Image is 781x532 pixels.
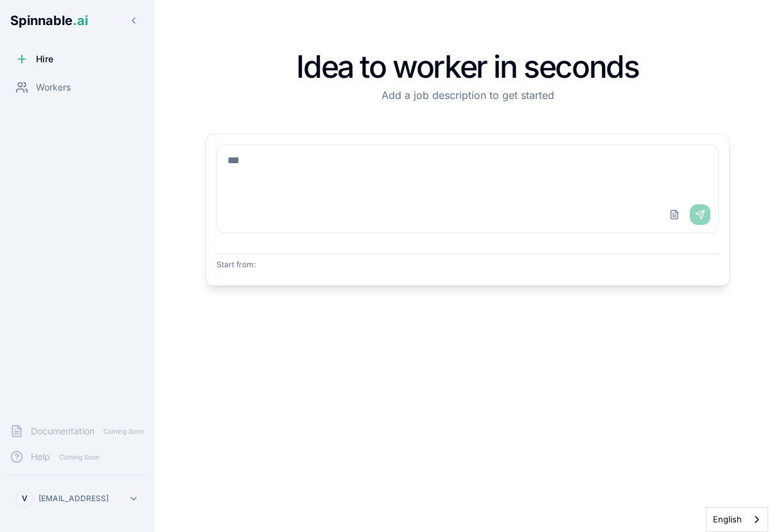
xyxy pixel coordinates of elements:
button: V[EMAIL_ADDRESS] [10,486,144,511]
a: English [706,508,768,531]
span: Spinnable [10,13,88,28]
p: Start from: [216,260,719,270]
aside: Language selected: English [706,507,768,532]
span: Help [31,450,50,463]
span: Hire [36,53,53,66]
span: Documentation [31,425,94,438]
span: Coming Soon [100,425,148,438]
h1: Idea to worker in seconds [206,51,730,82]
span: V [22,493,28,504]
span: Coming Soon [55,451,103,463]
p: [EMAIL_ADDRESS] [39,493,109,504]
p: Add a job description to get started [206,87,730,103]
div: Language [706,507,768,532]
span: Workers [36,81,71,94]
span: .ai [73,13,88,28]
